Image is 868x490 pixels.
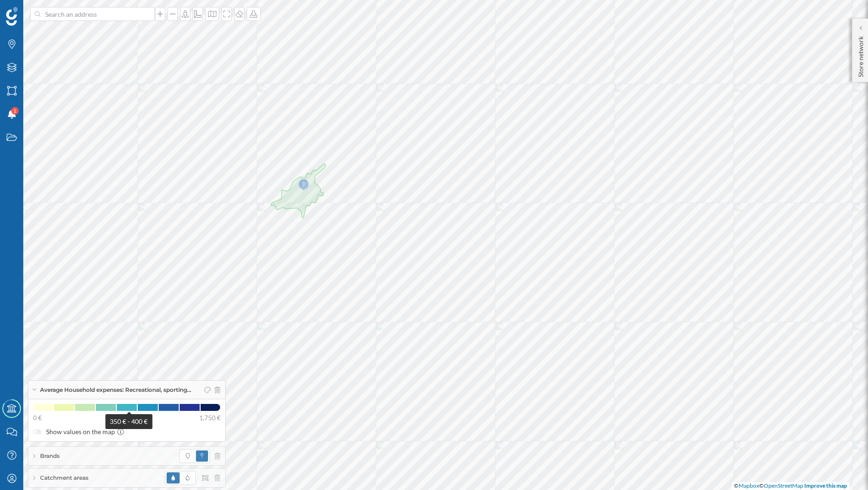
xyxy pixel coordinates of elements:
[764,482,803,489] a: OpenStreetMap
[40,386,191,394] span: Average Household expenses: Recreational, sporting…
[40,474,88,482] span: Catchment areas
[199,413,221,423] span: 1,750 €
[804,482,847,489] a: Improve this map
[105,414,152,429] div: 350 € - 400 €
[6,7,18,26] img: Geoblink Logo
[33,413,42,423] span: 0 €
[33,427,221,436] label: Show values on the map
[856,33,865,77] p: Store network
[13,106,16,115] span: 1
[739,482,759,489] a: Mapbox
[19,7,52,15] span: Support
[40,452,60,460] span: Brands
[732,482,849,490] div: © ©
